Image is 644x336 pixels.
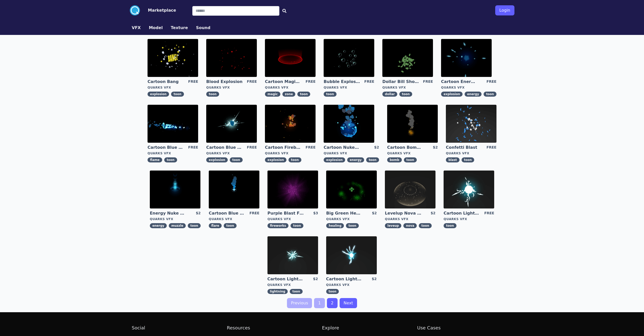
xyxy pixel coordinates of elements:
[164,157,177,162] span: toon
[148,39,198,77] img: imgAlt
[340,298,357,308] a: Next
[382,79,419,85] a: Dollar Bill Shower
[265,39,316,77] img: imgAlt
[372,211,377,216] div: $2
[314,298,325,308] a: 1
[209,171,259,208] img: imgAlt
[433,145,438,150] div: $2
[267,171,318,208] img: imgAlt
[385,223,401,228] span: leveup
[322,324,417,331] h2: Explore
[431,211,435,216] div: $2
[417,324,512,331] h2: Use Cases
[403,223,417,228] span: nova
[128,25,145,31] a: VFX
[446,145,482,150] a: Confetti Blast
[132,324,227,331] h2: Social
[385,217,435,221] div: Quarks VFX
[484,211,494,216] div: FREE
[364,79,374,85] div: FREE
[192,25,215,31] a: Sound
[347,157,364,162] span: energy
[385,171,435,208] img: imgAlt
[372,276,377,282] div: $2
[306,79,316,85] div: FREE
[387,151,438,155] div: Quarks VFX
[327,298,338,308] a: 2
[486,79,496,85] div: FREE
[446,105,496,143] img: imgAlt
[265,157,286,162] span: explosion
[230,157,243,162] span: toon
[441,79,477,85] a: Cartoon Energy Explosion
[149,25,163,31] button: Model
[196,211,201,216] div: $2
[441,39,492,77] img: imgAlt
[346,223,359,228] span: toon
[148,86,198,90] div: Quarks VFX
[287,298,312,308] a: Previous
[209,211,245,216] a: Cartoon Blue Flare
[446,157,460,162] span: blast
[206,79,243,85] a: Blood Explosion
[188,145,198,150] div: FREE
[382,86,433,90] div: Quarks VFX
[444,171,494,208] img: imgAlt
[297,92,310,97] span: toon
[326,211,363,216] a: Big Green Healing Effect
[171,25,188,31] button: Texture
[313,211,318,216] div: $3
[441,86,496,90] div: Quarks VFX
[399,92,412,97] span: toon
[326,289,339,294] span: toon
[196,25,211,31] button: Sound
[247,145,257,150] div: FREE
[288,157,301,162] span: toon
[267,276,304,282] a: Cartoon Lightning Ball Explosion
[313,276,318,282] div: $2
[324,39,374,77] img: imgAlt
[206,92,219,97] span: toon
[374,145,379,150] div: $2
[404,157,417,162] span: toon
[265,79,301,85] a: Cartoon Magic Zone
[324,86,374,90] div: Quarks VFX
[148,157,162,162] span: flame
[206,105,257,143] img: imgAlt
[324,105,374,143] img: imgAlt
[145,25,167,31] a: Model
[290,223,303,228] span: toon
[326,223,344,228] span: healing
[326,217,377,221] div: Quarks VFX
[324,151,379,155] div: Quarks VFX
[148,92,169,97] span: explosion
[171,92,184,97] span: toon
[441,92,463,97] span: explosion
[444,217,494,221] div: Quarks VFX
[324,157,345,162] span: explosion
[265,151,316,155] div: Quarks VFX
[148,151,198,155] div: Quarks VFX
[484,92,496,97] span: toon
[486,145,496,150] div: FREE
[265,105,316,143] img: imgAlt
[150,223,167,228] span: energy
[148,7,176,13] button: Marketplace
[206,86,257,90] div: Quarks VFX
[267,289,288,294] span: lightning
[366,157,379,162] span: toon
[206,39,257,77] img: imgAlt
[423,79,433,85] div: FREE
[387,145,424,150] a: Cartoon Bomb Fuse
[267,236,318,274] img: imgAlt
[382,39,433,77] img: imgAlt
[326,283,377,287] div: Quarks VFX
[387,157,402,162] span: bomb
[306,145,316,150] div: FREE
[148,145,184,150] a: Cartoon Blue Flamethrower
[324,79,360,85] a: Bubble Explosion
[419,223,432,228] span: toon
[444,223,456,228] span: toon
[227,324,322,331] h2: Resources
[382,92,397,97] span: dollar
